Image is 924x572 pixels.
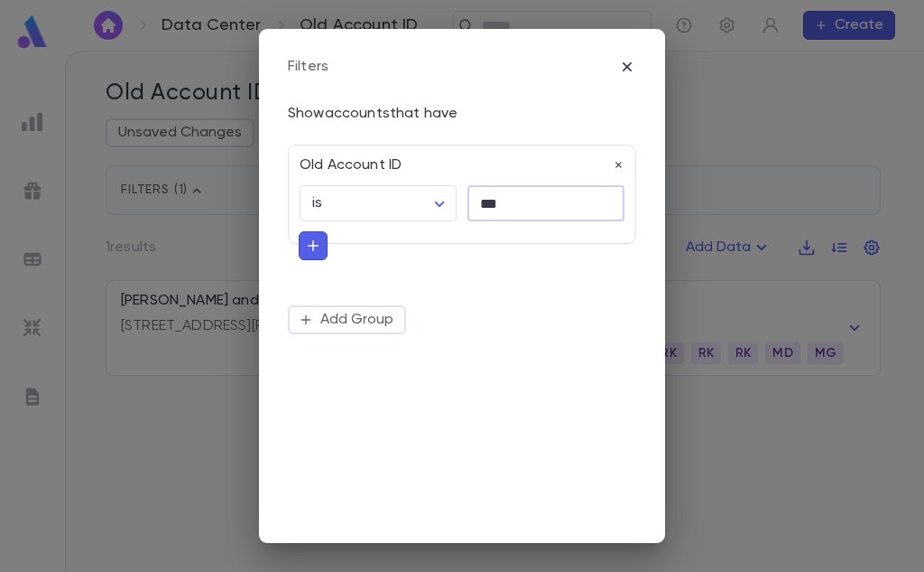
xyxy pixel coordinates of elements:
button: Add Group [288,305,406,334]
div: is [300,186,457,221]
div: Old Account ID [289,145,624,174]
div: Show accounts that have [288,105,636,123]
span: is [312,196,322,211]
div: Filters [288,58,328,76]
